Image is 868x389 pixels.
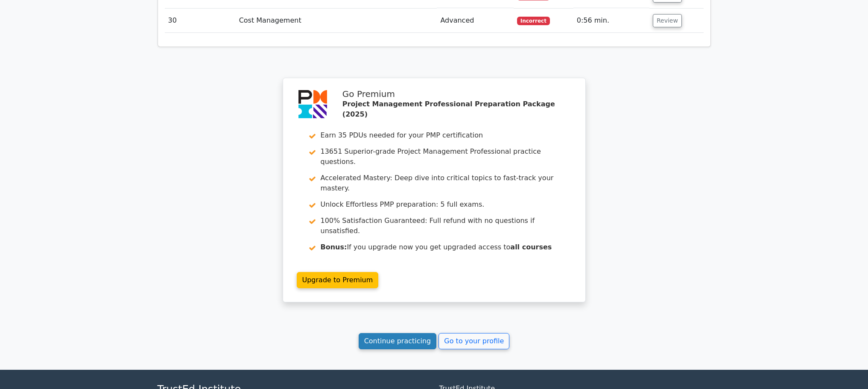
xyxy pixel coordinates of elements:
[517,17,550,25] span: Incorrect
[438,333,509,349] a: Go to your profile
[653,14,682,27] button: Review
[236,9,437,33] td: Cost Management
[297,272,379,288] a: Upgrade to Premium
[437,9,514,33] td: Advanced
[359,333,437,349] a: Continue practicing
[573,9,649,33] td: 0:56 min.
[165,9,236,33] td: 30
